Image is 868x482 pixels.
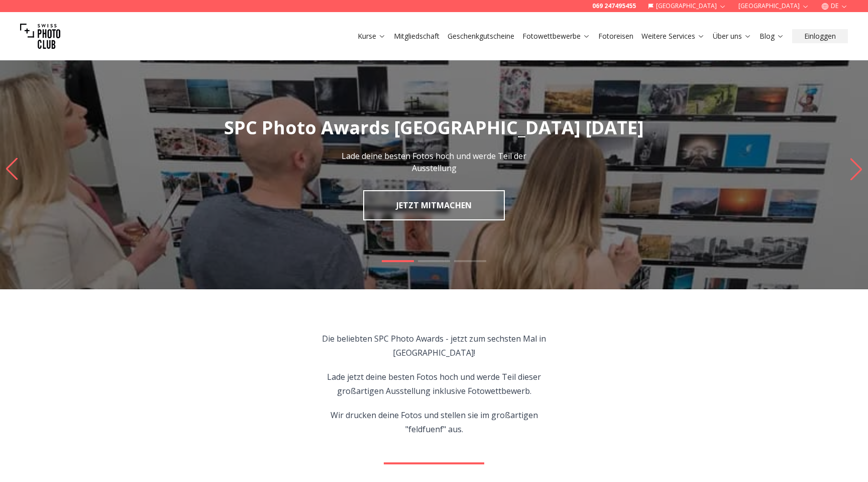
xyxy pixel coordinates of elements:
button: Geschenkgutscheine [444,29,518,43]
p: Die beliebten SPC Photo Awards - jetzt zum sechsten Mal in [GEOGRAPHIC_DATA]! [319,332,549,360]
button: Fotoreisen [594,29,637,43]
a: Kurse [358,31,386,41]
a: Blog [759,31,784,41]
button: Einloggen [792,29,848,43]
button: Kurse [354,29,390,43]
a: 069 247495455 [592,2,636,10]
button: Über uns [709,29,755,43]
a: JETZT MITMACHEN [363,190,505,220]
a: Geschenkgutscheine [448,31,514,41]
button: Mitgliedschaft [390,29,444,43]
p: Lade jetzt deine besten Fotos hoch und werde Teil dieser großartigen Ausstellung inklusive Fotowe... [319,370,549,398]
button: Blog [755,29,788,43]
button: Weitere Services [637,29,709,43]
a: Fotowettbewerbe [522,31,590,41]
a: Fotoreisen [598,31,633,41]
button: Fotowettbewerbe [518,29,594,43]
a: Weitere Services [641,31,705,41]
a: Über uns [713,31,751,41]
p: Lade deine besten Fotos hoch und werde Teil der Ausstellung [321,150,547,174]
a: Mitgliedschaft [394,31,440,41]
img: Swiss photo club [20,16,60,56]
p: Wir drucken deine Fotos und stellen sie im großartigen "feldfuenf" aus. [319,408,549,436]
